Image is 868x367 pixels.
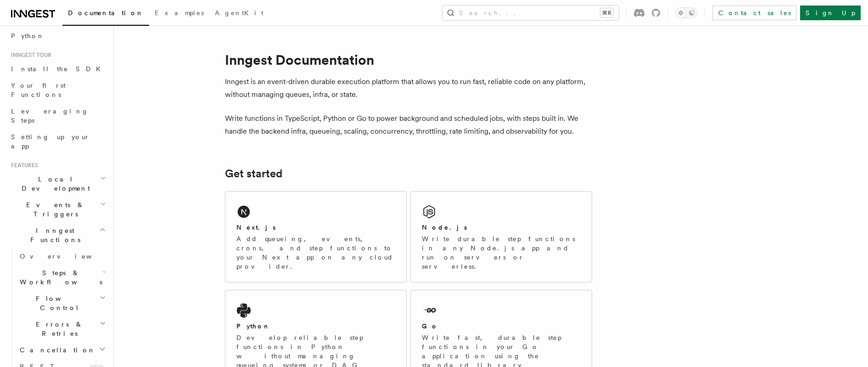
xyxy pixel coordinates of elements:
[7,222,108,248] button: Inngest Functions
[11,82,66,98] span: Your first Functions
[7,226,99,244] span: Inngest Functions
[422,234,581,271] p: Write durable step functions in any Node.js app and run on servers or serverless.
[16,342,108,358] button: Cancellation
[7,175,100,193] span: Local Development
[11,32,45,40] span: Python
[209,3,269,25] a: AgentKit
[16,294,100,312] span: Flow Control
[236,322,270,331] h2: Python
[225,167,282,180] a: Get started
[7,103,108,129] a: Leveraging Steps
[7,162,38,169] span: Features
[442,6,619,20] button: Search...⌘K
[11,65,106,73] span: Install the SDK
[215,9,263,17] span: AgentKit
[7,200,100,219] span: Events & Triggers
[7,61,108,77] a: Install the SDK
[7,129,108,154] a: Setting up your app
[11,107,89,124] span: Leveraging Steps
[600,8,613,17] kbd: ⌘K
[155,9,204,17] span: Examples
[236,234,395,271] p: Add queueing, events, crons, and step functions to your Next app on any cloud provider.
[422,322,438,331] h2: Go
[410,191,592,282] a: Node.jsWrite durable step functions in any Node.js app and run on servers or serverless.
[68,9,144,17] span: Documentation
[16,265,108,290] button: Steps & Workflows
[16,345,95,355] span: Cancellation
[7,171,108,197] button: Local Development
[7,51,51,59] span: Inngest tour
[422,223,467,232] h2: Node.js
[236,223,276,232] h2: Next.js
[225,51,592,68] h1: Inngest Documentation
[675,7,697,18] button: Toggle dark mode
[225,112,592,138] p: Write functions in TypeScript, Python or Go to power background and scheduled jobs, with steps bu...
[7,197,108,222] button: Events & Triggers
[16,290,108,316] button: Flow Control
[712,6,796,20] a: Contact sales
[800,6,861,20] a: Sign Up
[16,316,108,342] button: Errors & Retries
[225,75,592,101] p: Inngest is an event-driven durable execution platform that allows you to run fast, reliable code ...
[7,77,108,103] a: Your first Functions
[16,248,108,265] a: Overview
[62,3,149,26] a: Documentation
[16,320,100,338] span: Errors & Retries
[20,253,114,260] span: Overview
[16,268,102,287] span: Steps & Workflows
[149,3,209,25] a: Examples
[11,133,90,150] span: Setting up your app
[7,28,108,44] a: Python
[225,191,407,282] a: Next.jsAdd queueing, events, crons, and step functions to your Next app on any cloud provider.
